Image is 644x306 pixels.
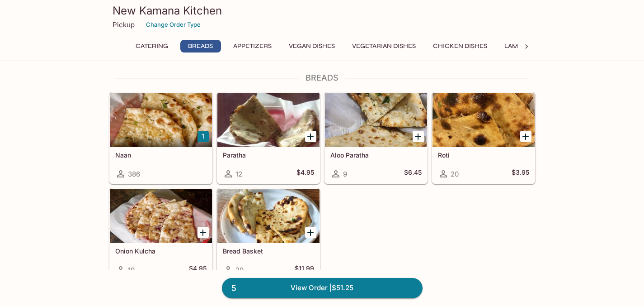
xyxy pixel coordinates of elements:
a: Bread Basket29$11.99 [217,188,320,280]
div: Onion Kulcha [110,189,212,243]
button: Vegan Dishes [284,40,340,53]
h5: $6.45 [404,168,422,179]
h5: Onion Kulcha [115,247,207,255]
h5: $3.95 [512,168,529,179]
button: Add Paratha [305,131,316,142]
span: 12 [235,170,242,178]
h5: Paratha [223,151,314,159]
h5: Roti [438,151,529,159]
button: Add Bread Basket [305,227,316,238]
a: Roti20$3.95 [432,92,535,184]
button: Add Aloo Paratha [413,131,424,142]
button: Chicken Dishes [428,40,492,53]
button: Lamb Dishes [499,40,551,53]
span: 29 [235,266,244,274]
h5: Aloo Paratha [330,151,422,159]
h5: Bread Basket [223,247,314,255]
div: Aloo Paratha [325,93,427,147]
a: Paratha12$4.95 [217,92,320,184]
p: Pickup [113,20,135,29]
a: 5View Order |$51.25 [222,278,423,298]
a: Onion Kulcha19$4.95 [109,188,212,280]
button: Add Roti [520,131,531,142]
span: 9 [343,170,347,178]
a: Naan386 [109,92,212,184]
div: Bread Basket [217,189,320,243]
button: Appetizers [228,40,277,53]
h5: $11.99 [295,264,314,275]
span: 19 [128,266,135,274]
button: Breads [180,40,221,53]
h5: Naan [115,151,207,159]
h4: Breads [109,73,536,83]
button: Add Naan [197,131,209,142]
h3: New Kamana Kitchen [113,4,532,18]
button: Add Onion Kulcha [197,227,209,238]
span: 5 [226,282,242,295]
span: 386 [128,170,140,178]
h5: $4.95 [296,168,314,179]
div: Roti [432,93,535,147]
button: Vegetarian Dishes [347,40,421,53]
h5: $4.95 [189,264,207,275]
div: Naan [110,93,212,147]
button: Catering [131,40,173,53]
span: 20 [451,170,459,178]
button: Change Order Type [142,18,205,32]
a: Aloo Paratha9$6.45 [324,92,428,184]
div: Paratha [217,93,320,147]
